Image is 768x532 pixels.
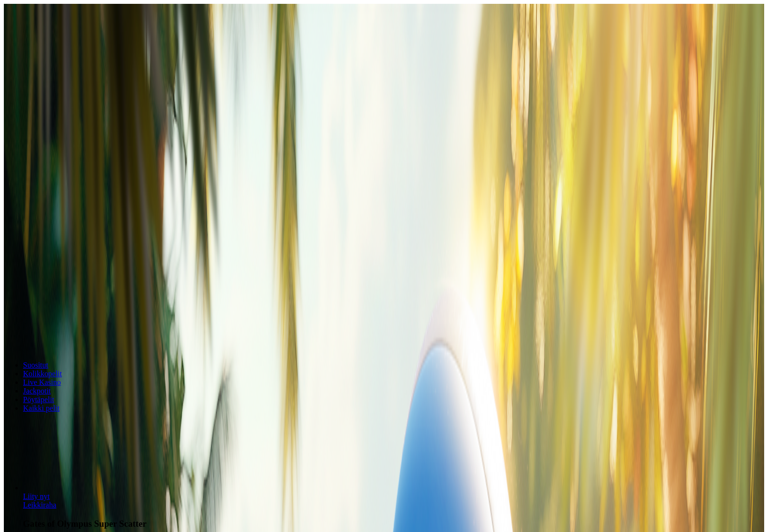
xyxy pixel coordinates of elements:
span: Liity nyt [23,492,50,500]
a: Suositut [23,361,48,369]
h3: Gates of Olympus Super Scatter [23,519,764,529]
article: Gates of Olympus Super Scatter [23,484,764,529]
a: Kaikki pelit [23,404,60,412]
a: Live Kasino [23,378,61,386]
a: Jackpotit [23,387,51,395]
nav: Lobby [4,345,764,413]
a: Kolikkopelit [23,370,62,378]
a: Pöytäpelit [23,395,54,404]
header: Lobby [4,345,764,430]
a: Gates of Olympus Super Scatter [23,492,50,500]
a: Gates of Olympus Super Scatter [23,501,56,509]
